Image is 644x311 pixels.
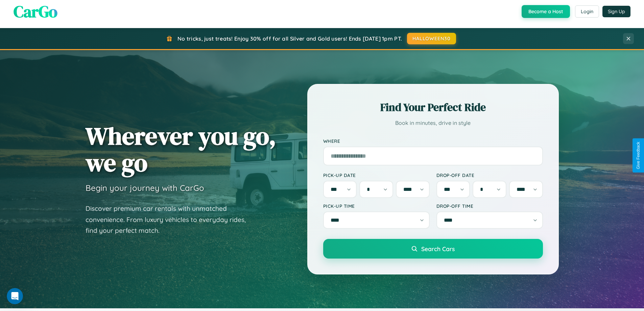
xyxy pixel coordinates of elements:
label: Drop-off Date [436,172,543,178]
span: CarGo [14,0,57,23]
div: Give Feedback [636,142,641,169]
button: Login [575,5,599,18]
h2: Find Your Perfect Ride [323,100,543,115]
label: Pick-up Date [323,172,430,178]
button: Become a Host [522,5,570,18]
h1: Wherever you go, we go [86,123,276,176]
span: No tricks, just treats! Enjoy 30% off for all Silver and Gold users! Ends [DATE] 1pm PT. [177,35,402,42]
button: HALLOWEEN30 [407,33,456,44]
iframe: Intercom live chat [7,288,23,304]
button: Search Cars [323,239,543,259]
h3: Begin your journey with CarGo [86,183,204,193]
button: Sign Up [602,6,630,17]
span: Search Cars [421,245,455,252]
label: Pick-up Time [323,203,430,209]
label: Drop-off Time [436,203,543,209]
label: Where [323,138,543,144]
p: Book in minutes, drive in style [323,118,543,128]
p: Discover premium car rentals with unmatched convenience. From luxury vehicles to everyday rides, ... [86,203,255,236]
